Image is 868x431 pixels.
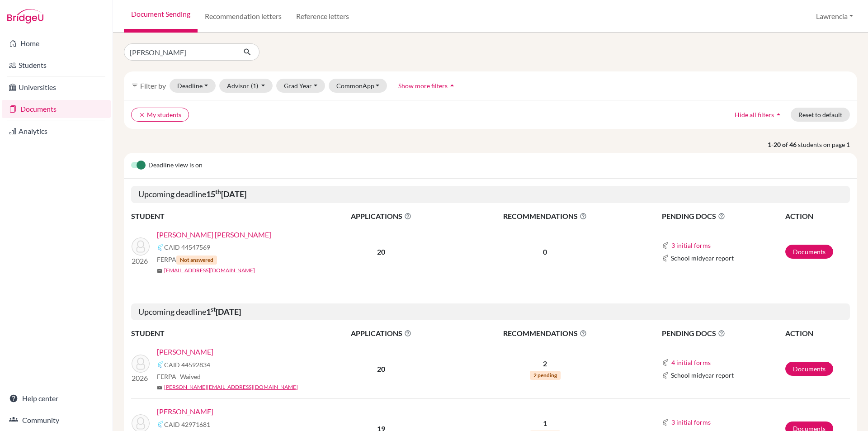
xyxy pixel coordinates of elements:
[157,385,162,390] span: mail
[662,419,669,426] img: Common App logo
[132,237,150,256] img: Sampong, Nana Kwabena Ofosu
[785,362,833,376] a: Documents
[157,406,213,417] a: [PERSON_NAME]
[391,79,464,93] button: Show more filtersarrow_drop_up
[139,112,145,118] i: clear
[157,372,201,381] span: FERPA
[451,328,640,339] span: RECOMMENDATIONS
[131,108,189,122] button: clearMy students
[735,111,774,118] span: Hide all filters
[791,108,850,122] button: Reset to default
[662,372,669,379] img: Common App logo
[206,189,246,199] b: 15 [DATE]
[785,327,850,339] th: ACTION
[377,365,385,373] b: 20
[215,188,221,195] sup: th
[7,9,43,24] img: Bridge-U
[671,370,734,380] span: School midyear report
[671,253,734,263] span: School midyear report
[662,255,669,262] img: Common App logo
[312,211,450,222] span: APPLICATIONS
[2,56,111,74] a: Students
[211,306,216,313] sup: st
[662,328,784,339] span: PENDING DOCS
[2,78,111,96] a: Universities
[164,420,210,429] span: CAID 42971681
[140,81,166,90] span: Filter by
[124,43,236,61] input: Find student by name...
[768,140,798,149] strong: 1-20 of 46
[157,346,213,357] a: [PERSON_NAME]
[251,82,258,90] span: (1)
[157,268,162,274] span: mail
[164,360,210,369] span: CAID 44592834
[377,247,385,256] b: 20
[176,256,217,265] span: Not answered
[662,359,669,366] img: Common App logo
[157,421,164,428] img: Common App logo
[398,82,448,90] span: Show more filters
[132,373,150,384] p: 2026
[148,160,203,171] span: Deadline view is on
[2,411,111,429] a: Community
[662,211,784,222] span: PENDING DOCS
[785,210,850,222] th: ACTION
[157,244,164,251] img: Common App logo
[530,371,561,380] span: 2 pending
[2,389,111,407] a: Help center
[812,8,857,25] button: Lawrencia
[2,122,111,140] a: Analytics
[206,307,241,317] b: 1 [DATE]
[157,255,217,265] span: FERPA
[276,79,325,93] button: Grad Year
[157,361,164,368] img: Common App logo
[451,211,640,222] span: RECOMMENDATIONS
[662,242,669,249] img: Common App logo
[132,355,150,373] img: ADAE MENSAH, KENNY
[2,34,111,52] a: Home
[132,256,150,266] p: 2026
[329,79,387,93] button: CommonApp
[671,240,711,251] button: 3 initial forms
[785,245,833,259] a: Documents
[451,418,640,429] p: 1
[131,186,850,203] h5: Upcoming deadline
[219,79,273,93] button: Advisor(1)
[131,210,312,222] th: STUDENT
[131,82,138,89] i: filter_list
[448,81,457,90] i: arrow_drop_up
[451,246,640,257] p: 0
[671,417,711,427] button: 3 initial forms
[774,110,783,119] i: arrow_drop_up
[164,242,210,252] span: CAID 44547569
[131,327,312,339] th: STUDENT
[176,373,201,380] span: - Waived
[727,108,791,122] button: Hide all filtersarrow_drop_up
[164,383,298,391] a: [PERSON_NAME][EMAIL_ADDRESS][DOMAIN_NAME]
[164,266,255,275] a: [EMAIL_ADDRESS][DOMAIN_NAME]
[312,328,450,339] span: APPLICATIONS
[451,358,640,369] p: 2
[131,303,850,321] h5: Upcoming deadline
[671,357,711,368] button: 4 initial forms
[798,140,857,149] span: students on page 1
[2,100,111,118] a: Documents
[157,229,271,240] a: [PERSON_NAME] [PERSON_NAME]
[170,79,216,93] button: Deadline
